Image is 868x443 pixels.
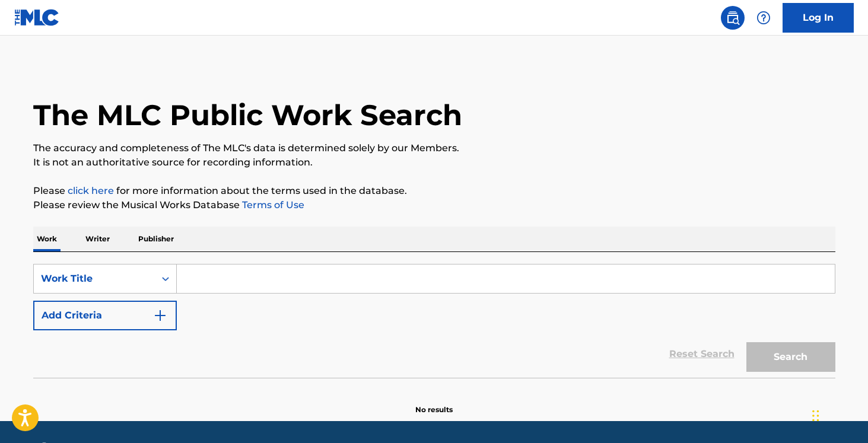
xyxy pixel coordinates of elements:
[33,264,835,378] form: Search Form
[153,308,167,323] img: 9d2ae6d4665cec9f34b9.svg
[33,184,835,198] p: Please for more information about the terms used in the database.
[33,141,835,155] p: The accuracy and completeness of The MLC's data is determined solely by our Members.
[33,301,177,330] button: Add Criteria
[783,3,854,33] a: Log In
[82,227,113,251] p: Writer
[812,398,819,434] div: Glisser
[41,272,148,286] div: Work Title
[135,227,177,251] p: Publisher
[809,386,868,443] div: Widget de chat
[33,97,462,133] h1: The MLC Public Work Search
[752,6,775,30] div: Help
[33,227,61,251] p: Work
[809,386,868,443] iframe: Chat Widget
[415,390,453,415] p: No results
[33,198,835,212] p: Please review the Musical Works Database
[726,11,740,25] img: search
[14,9,60,26] img: MLC Logo
[33,155,835,170] p: It is not an authoritative source for recording information.
[240,199,304,211] a: Terms of Use
[68,185,114,196] a: click here
[721,6,745,30] a: Public Search
[756,11,771,25] img: help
